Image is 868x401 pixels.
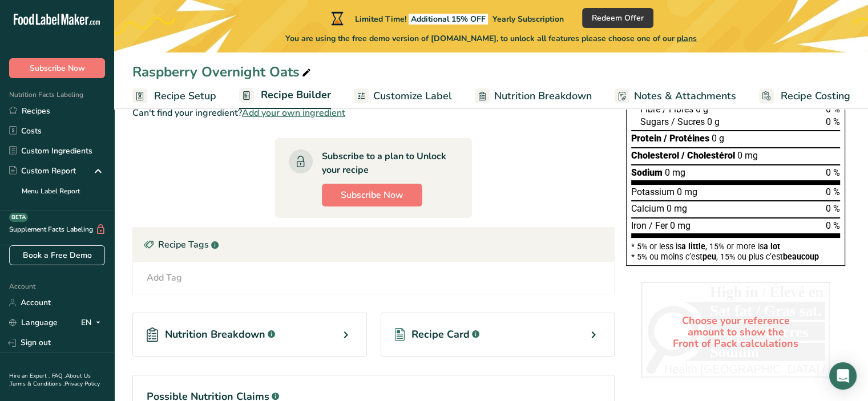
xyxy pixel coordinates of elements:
a: Language [9,313,58,333]
a: Privacy Policy [64,380,100,388]
a: About Us . [9,372,91,388]
a: FAQ . [52,372,66,380]
span: Subscribe Now [30,62,85,74]
a: Book a Free Demo [9,245,105,265]
span: 0 % [826,116,840,127]
span: Recipe Builder [261,87,331,103]
span: Subscribe Now [341,188,403,202]
section: * 5% or less is , 15% or more is [631,238,840,261]
span: 0 g [712,133,724,144]
span: 0 % [826,187,840,197]
span: You are using the free demo version of [DOMAIN_NAME], to unlock all features please choose one of... [285,33,697,44]
span: Recipe Setup [154,88,216,104]
span: beaucoup [783,252,819,261]
div: Open Intercom Messenger [829,362,857,390]
span: Potassium [631,187,675,197]
span: 0 % [826,220,840,231]
span: Customize Label [373,88,452,104]
span: a lot [764,242,780,251]
span: Protein [631,133,661,144]
a: Hire an Expert . [9,372,50,380]
span: 0 % [826,167,840,178]
span: 0 mg [665,167,685,178]
span: Notes & Attachments [634,88,736,104]
span: Add your own ingredient [242,106,345,120]
span: / Sucres [671,116,705,127]
div: * 5% ou moins c’est , 15% ou plus c’est [631,253,840,261]
a: Recipe Builder [239,82,331,110]
button: Subscribe Now [322,184,422,206]
a: Customize Label [354,83,452,109]
button: Redeem Offer [582,8,653,28]
span: 0 % [826,104,840,115]
span: Calcium [631,203,664,214]
button: Subscribe Now [9,58,105,78]
div: Choose your reference amount to show the Front of Pack calculations [641,282,830,382]
span: Sodium [631,167,663,178]
span: 0 mg [737,150,758,161]
span: Cholesterol [631,150,679,161]
span: peu [703,252,716,261]
span: 0 g [707,116,720,127]
span: Nutrition Breakdown [165,327,265,342]
span: 0 mg [667,203,687,214]
span: Redeem Offer [592,12,644,24]
div: Raspberry Overnight Oats [132,62,313,82]
span: / Cholestérol [681,150,735,161]
span: Nutrition Breakdown [494,88,592,104]
span: Additional 15% OFF [409,14,488,25]
span: Fibre [640,104,660,115]
span: / Fer [649,220,668,231]
span: Recipe Costing [781,88,850,104]
span: / Fibres [663,104,693,115]
span: 0 % [826,203,840,214]
a: Recipe Costing [759,83,850,109]
div: BETA [9,213,28,222]
div: Limited Time! [329,11,564,25]
span: plans [677,33,697,44]
span: 0 mg [677,187,697,197]
span: 0 g [696,104,708,115]
div: Recipe Tags [133,228,614,262]
div: Custom Report [9,165,76,177]
span: 0 mg [670,220,691,231]
span: / Protéines [664,133,709,144]
span: Iron [631,220,647,231]
a: Recipe Setup [132,83,216,109]
div: Subscribe to a plan to Unlock your recipe [322,149,449,177]
div: Add Tag [147,271,182,285]
span: Recipe Card [411,327,470,342]
span: Sugars [640,116,669,127]
a: Terms & Conditions . [10,380,64,388]
div: Can't find your ingredient? [132,106,615,120]
span: a little [681,242,705,251]
div: EN [81,316,105,330]
span: Yearly Subscription [492,14,564,25]
a: Notes & Attachments [615,83,736,109]
a: Nutrition Breakdown [475,83,592,109]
